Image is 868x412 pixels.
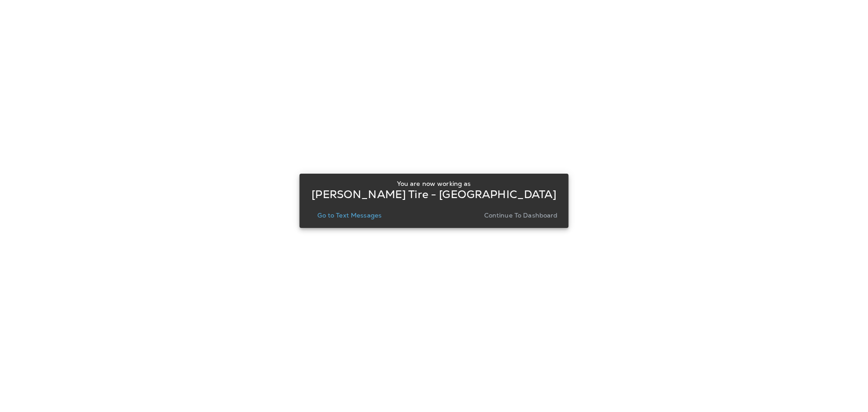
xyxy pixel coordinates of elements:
button: Continue to Dashboard [481,209,561,222]
p: You are now working as [397,180,471,187]
p: Go to Text Messages [317,212,382,219]
p: Continue to Dashboard [484,212,558,219]
button: Go to Text Messages [314,209,385,222]
p: [PERSON_NAME] Tire - [GEOGRAPHIC_DATA] [311,191,556,198]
